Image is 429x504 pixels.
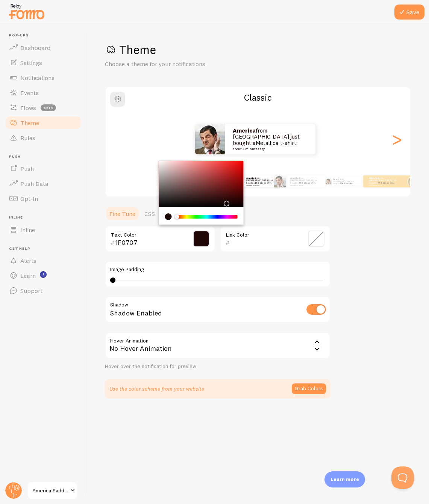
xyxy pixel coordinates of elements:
[5,161,82,176] a: Push
[5,253,82,268] a: Alerts
[9,215,82,220] span: Inline
[20,257,36,264] span: Alerts
[105,363,330,370] div: Hover over the notification for preview
[20,104,36,112] span: Flows
[20,165,34,172] span: Push
[20,272,36,279] span: Learn
[5,100,82,115] a: Flows beta
[256,139,296,146] a: Metallica t-shirt
[20,74,55,81] span: Notifications
[233,127,256,134] strong: America
[369,177,378,180] strong: America
[5,268,82,283] a: Learn
[105,296,330,324] div: Shadow Enabled
[27,481,78,499] a: America Saddle
[255,181,271,184] a: Metallica t-shirt
[5,85,82,100] a: Events
[20,287,42,294] span: Support
[369,177,399,186] p: from [GEOGRAPHIC_DATA] just bought a
[5,115,82,130] a: Theme
[5,40,82,55] a: Dashboard
[5,130,82,145] a: Rules
[391,466,414,489] iframe: Help Scout Beacon - Open
[9,154,82,159] span: Push
[325,178,331,184] img: Fomo
[292,383,326,394] button: Grab Colors
[105,60,285,68] p: Choose a theme for your notifications
[165,213,172,220] div: current color is #1F0707
[333,178,340,180] strong: America
[40,271,47,278] svg: <p>Watch New Feature Tutorials!</p>
[290,177,322,186] p: from [GEOGRAPHIC_DATA] just bought a
[20,134,35,142] span: Rules
[5,222,82,237] a: Inline
[333,177,358,186] p: from [GEOGRAPHIC_DATA] just bought a
[5,283,82,298] a: Support
[290,177,299,180] strong: America
[140,206,159,221] a: CSS
[105,332,330,359] div: No Hover Animation
[274,175,286,187] img: Fomo
[233,147,306,151] small: about 4 minutes ago
[369,184,399,186] small: about 4 minutes ago
[378,181,394,184] a: Metallica t-shirt
[20,119,39,127] span: Theme
[233,128,308,151] p: from [GEOGRAPHIC_DATA] just bought a
[9,33,82,38] span: Pop-ups
[5,55,82,70] a: Settings
[8,2,45,21] img: fomo-relay-logo-orange.svg
[290,184,321,186] small: about 4 minutes ago
[340,182,353,184] a: Metallica t-shirt
[5,176,82,191] a: Push Data
[109,385,204,392] p: Use the color scheme from your website
[392,112,401,166] div: Next slide
[105,42,411,57] h1: Theme
[246,184,276,186] small: about 4 minutes ago
[159,161,244,225] div: Chrome color picker
[299,181,315,184] a: Metallica t-shirt
[41,104,56,111] span: beta
[246,177,276,186] p: from [GEOGRAPHIC_DATA] just bought a
[20,44,50,51] span: Dashboard
[330,476,359,483] p: Learn more
[9,246,82,251] span: Get Help
[20,226,35,234] span: Inline
[110,266,325,273] label: Image Padding
[20,59,42,66] span: Settings
[246,177,255,180] strong: America
[195,124,225,154] img: Fomo
[324,471,365,487] div: Learn more
[20,195,38,202] span: Opt-In
[105,206,140,221] a: Fine Tune
[5,70,82,85] a: Notifications
[408,176,418,187] img: Fomo
[20,89,39,97] span: Events
[5,191,82,206] a: Opt-In
[20,180,49,187] span: Push Data
[106,92,410,103] h2: Classic
[32,486,68,495] span: America Saddle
